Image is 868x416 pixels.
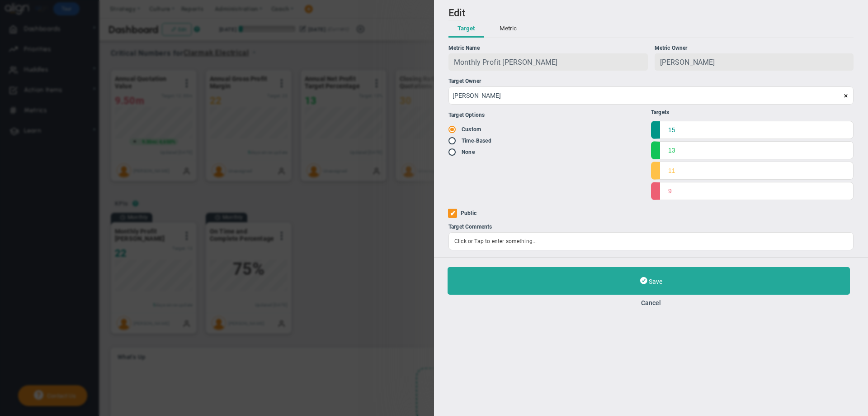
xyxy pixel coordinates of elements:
span: [PERSON_NAME] [660,58,715,67]
label: Time-Based [462,138,491,144]
button: Target [448,20,484,38]
span: clear [854,91,863,100]
input: Public Targets can be used by other people [448,209,457,218]
div: Targets [651,109,854,115]
label: Public Targets can be used by other people [461,210,476,216]
div: Metric Owner [655,45,854,51]
div: Target Owner [448,78,854,84]
input: Search Targets... [448,86,854,105]
span: Save [649,278,662,285]
button: Save [448,267,850,295]
div: Click or Tap to enter something... [448,232,854,250]
label: None [462,149,475,155]
button: Cancel [448,299,854,306]
input: 200 [651,162,854,180]
button: Metric [491,20,526,38]
input: 300 [651,141,854,159]
div: Target Comments [448,224,854,230]
span: Monthly Profit [PERSON_NAME] [454,58,557,67]
input: 400 [651,121,854,139]
label: Custom [462,126,481,133]
input: 100 [651,182,854,200]
div: Metric Name [448,45,648,51]
span: Target Options [448,112,485,118]
span: Edit [448,7,466,19]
